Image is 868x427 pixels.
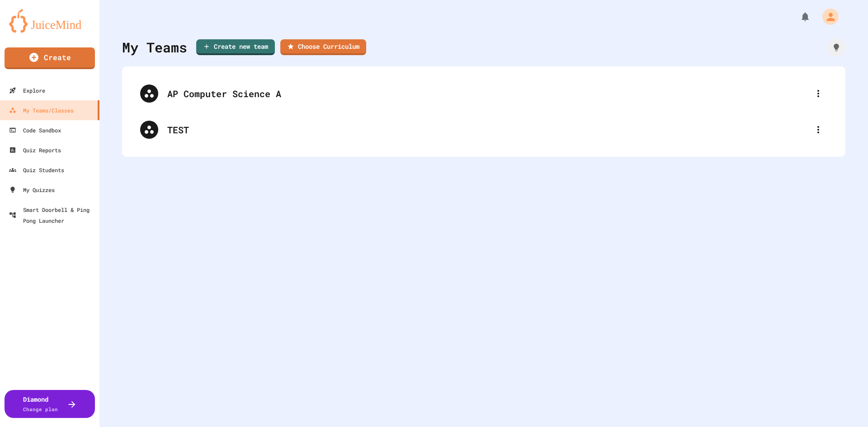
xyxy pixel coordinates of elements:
[5,47,95,69] a: Create
[280,39,366,55] a: Choose Curriculum
[9,9,90,33] img: logo-orange.svg
[9,105,74,116] div: My Teams/Classes
[167,87,809,100] div: AP Computer Science A
[23,406,58,413] span: Change plan
[830,391,859,418] iframe: chat widget
[9,164,64,175] div: Quiz Students
[827,38,845,56] div: How it works
[9,204,96,226] div: Smart Doorbell & Ping Pong Launcher
[793,352,859,390] iframe: chat widget
[9,184,55,195] div: My Quizzes
[9,85,45,96] div: Explore
[9,145,61,155] div: Quiz Reports
[167,123,809,136] div: TEST
[122,37,187,57] div: My Teams
[813,6,841,27] div: My Account
[5,390,95,418] button: DiamondChange plan
[23,394,58,413] div: Diamond
[131,75,836,112] div: AP Computer Science A
[196,39,275,55] a: Create new team
[9,125,61,136] div: Code Sandbox
[131,112,836,148] div: TEST
[783,9,813,24] div: My Notifications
